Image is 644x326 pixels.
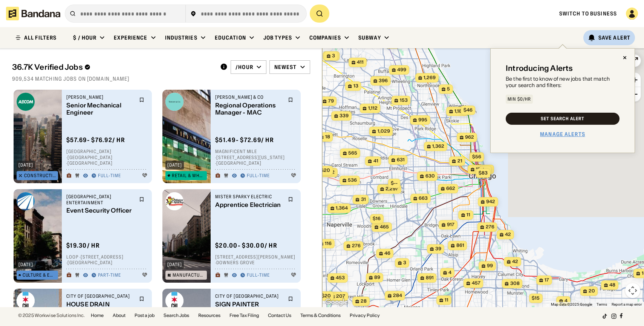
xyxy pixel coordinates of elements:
[446,185,455,192] span: 662
[215,201,283,208] div: Apprentice Electrician
[114,34,147,41] div: Experience
[215,102,283,116] div: Regional Operations Manager - MAC
[215,293,283,299] div: City of [GEOGRAPHIC_DATA]
[403,260,406,266] span: 3
[165,34,197,41] div: Industries
[625,283,640,298] button: Map camera controls
[336,293,345,300] span: 207
[588,288,595,294] span: 20
[336,205,348,211] span: 1,364
[247,272,270,279] div: Full-time
[348,177,357,184] span: 536
[165,192,184,210] img: Mister Sparky Electric logo
[390,180,397,186] span: $--
[236,64,253,70] div: /hour
[373,158,378,164] span: 41
[215,301,283,308] div: SIGN PAINTER
[457,158,462,164] span: 21
[374,274,380,281] span: 89
[215,242,277,249] div: $ 20.00 - $30.00 / hr
[17,192,35,210] img: Madison Square Garden Entertainment logo
[384,250,390,257] span: 46
[350,313,380,318] a: Privacy Policy
[425,173,434,179] span: 630
[379,78,388,84] span: 396
[66,94,135,100] div: [PERSON_NAME]
[424,75,436,81] span: 1,269
[66,301,135,315] div: HOUSE DRAIN INSPECTOR
[215,136,274,144] div: $ 51.49 - $72.69 / hr
[66,194,135,205] div: [GEOGRAPHIC_DATA] Entertainment
[465,134,474,141] span: 962
[512,259,518,265] span: 42
[397,67,406,73] span: 499
[165,292,184,310] img: City of Chicago logo
[164,313,189,318] a: Search Jobs
[467,212,470,218] span: 11
[328,98,333,104] span: 79
[609,282,615,288] span: 48
[361,196,366,203] span: 31
[167,262,182,267] div: [DATE]
[380,224,389,230] span: 465
[332,53,335,59] span: 3
[471,280,480,286] span: 457
[598,34,630,41] div: Save Alert
[361,298,367,305] span: 28
[321,293,331,298] span: $20
[300,313,341,318] a: Terms & Conditions
[18,313,85,318] div: © 2025 Workwise Solutions Inc.
[478,170,487,176] span: $83
[24,35,57,40] div: ALL FILTERS
[17,292,35,310] img: City of Chicago logo
[540,131,585,138] div: Manage Alerts
[215,194,283,200] div: Mister Sparky Electric
[321,167,330,173] span: $20
[12,87,310,307] div: grid
[486,199,495,205] span: 942
[564,298,568,304] span: 4
[66,149,147,167] div: [GEOGRAPHIC_DATA] · [GEOGRAPHIC_DATA] · [GEOGRAPHIC_DATA]
[165,93,184,111] img: Tiffany & Co logo
[73,34,96,41] div: $ / hour
[506,76,620,89] div: Be the first to know of new jobs that match your search and filters:
[66,293,135,299] div: City of [GEOGRAPHIC_DATA]
[66,102,135,116] div: Senior Mechanical Engineer
[135,313,154,318] a: Post a job
[215,94,283,100] div: [PERSON_NAME] & Co
[487,263,493,269] span: 99
[215,149,296,167] div: Magnificent Mile · [STREET_ADDRESS][US_STATE] · [GEOGRAPHIC_DATA]
[23,273,57,277] div: Culture & Entertainment
[454,108,465,115] span: 1,188
[545,277,549,283] span: 17
[456,242,464,249] span: 861
[336,275,345,281] span: 453
[268,313,291,318] a: Contact Us
[66,254,147,266] div: Loop · [STREET_ADDRESS] · [GEOGRAPHIC_DATA]
[17,93,35,111] img: Ellerbe Becket logo
[485,224,494,230] span: 276
[352,243,360,249] span: 276
[18,163,33,167] div: [DATE]
[508,97,531,101] div: Min $0/hr
[229,313,259,318] a: Free Tax Filing
[309,34,341,41] div: Companies
[559,10,617,17] span: Switch to Business
[532,295,540,301] span: $15
[482,167,488,173] span: $--
[353,83,358,89] span: 13
[445,297,448,303] span: 11
[12,63,214,72] div: 36.7K Verified Jobs
[24,173,56,178] div: Construction
[12,75,310,82] div: 909,534 matching jobs on [DOMAIN_NAME]
[329,169,335,176] span: 92
[91,313,104,318] a: Home
[448,269,451,276] span: 4
[6,7,60,20] img: Bandana logotype
[215,254,296,266] div: [STREET_ADDRESS][PERSON_NAME] · Downers Grove
[551,302,592,306] span: Map data ©2025 Google
[396,157,404,163] span: 631
[173,273,205,277] div: Manufacturing
[66,136,125,144] div: $ 57.69 - $76.92 / hr
[435,246,441,252] span: 39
